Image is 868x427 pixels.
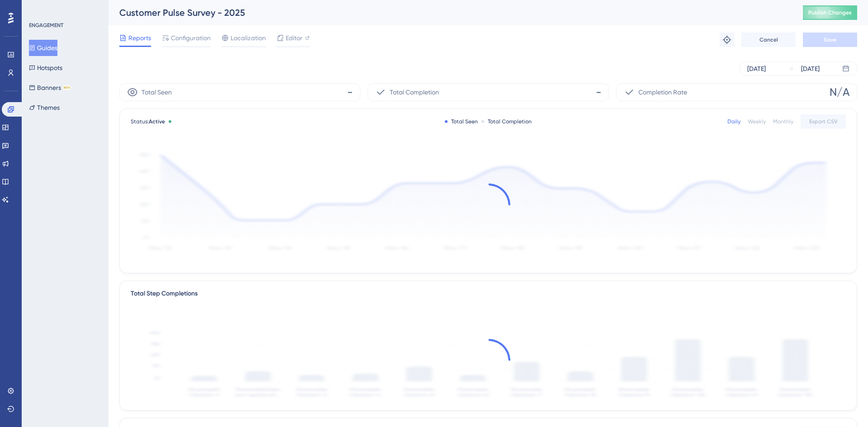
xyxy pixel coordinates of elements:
span: Total Completion [390,87,439,98]
div: [DATE] [747,63,766,74]
div: [DATE] [801,63,820,74]
div: Customer Pulse Survey - 2025 [119,6,780,19]
span: Configuration [171,33,211,43]
span: Completion Rate [638,87,687,98]
button: Cancel [741,33,796,47]
span: Editor [286,33,302,43]
span: N/A [830,85,849,99]
div: Total Seen [445,118,478,125]
button: Save [803,33,857,47]
button: Guides [29,40,57,56]
span: - [347,85,353,99]
div: Weekly [748,118,766,125]
button: Export CSV [801,114,846,129]
div: ENGAGEMENT [29,22,63,29]
div: Total Completion [481,118,532,125]
div: BETA [63,85,71,90]
button: Publish Changes [803,5,857,20]
span: Status: [131,118,165,125]
div: Daily [727,118,741,125]
div: Monthly [773,118,793,125]
span: Save [824,36,836,43]
div: Total Step Completions [131,288,198,299]
button: Themes [29,99,60,116]
span: - [596,85,601,99]
button: BannersBETA [29,80,71,96]
span: Total Seen [142,87,172,98]
button: Hotspots [29,60,62,76]
span: Localization [231,33,266,43]
span: Active [149,118,165,125]
span: Publish Changes [808,9,852,16]
span: Cancel [759,36,778,43]
span: Export CSV [809,118,838,125]
span: Reports [128,33,151,43]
